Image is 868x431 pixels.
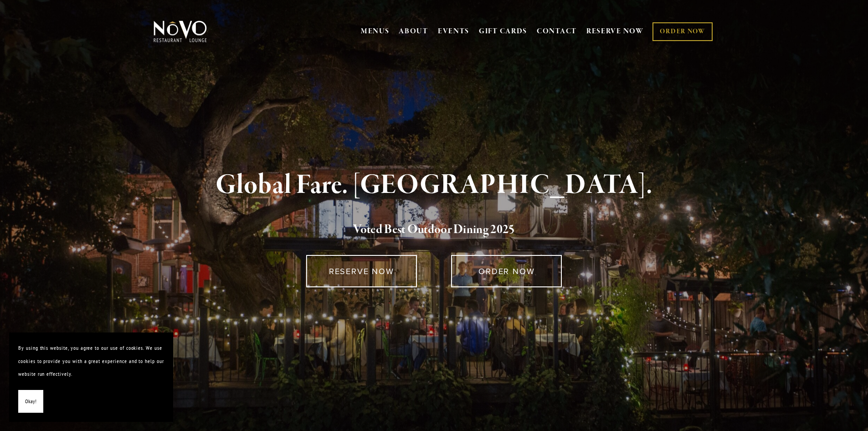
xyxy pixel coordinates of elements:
a: CONTACT [537,23,577,40]
a: ORDER NOW [451,255,562,287]
section: Cookie banner [9,332,173,422]
img: Novo Restaurant &amp; Lounge [152,20,209,43]
strong: Global Fare. [GEOGRAPHIC_DATA]. [216,168,652,203]
a: ABOUT [399,27,428,36]
a: Voted Best Outdoor Dining 202 [353,222,508,239]
a: GIFT CARDS [479,23,527,40]
h2: 5 [169,220,700,239]
a: RESERVE NOW [586,23,644,40]
a: MENUS [361,27,390,36]
a: ORDER NOW [652,22,712,41]
button: Okay! [18,390,43,413]
a: EVENTS [438,27,469,36]
span: Okay! [25,395,36,408]
a: RESERVE NOW [306,255,417,287]
p: By using this website, you agree to our use of cookies. We use cookies to provide you with a grea... [18,342,164,381]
